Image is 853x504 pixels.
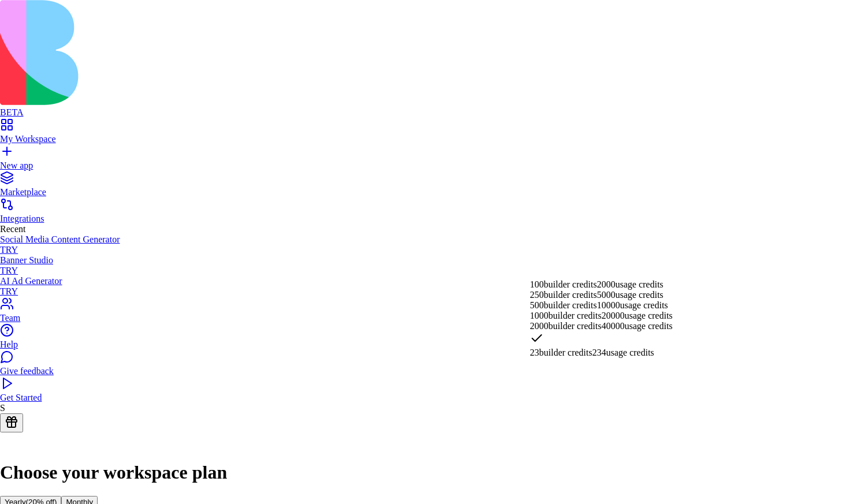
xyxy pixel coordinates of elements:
span: 100 builder credits [530,279,597,289]
span: 2000 usage credits [597,279,663,289]
span: 2000 builder credits [530,321,602,331]
span: 250 builder credits [530,290,597,300]
span: 5000 usage credits [597,290,663,300]
span: 23 builder credits [530,348,593,357]
span: 1000 builder credits [530,311,602,320]
span: 10000 usage credits [597,300,668,310]
span: 20000 usage credits [601,311,672,320]
span: 500 builder credits [530,300,597,310]
span: 40000 usage credits [601,321,672,331]
span: 234 usage credits [592,348,654,357]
